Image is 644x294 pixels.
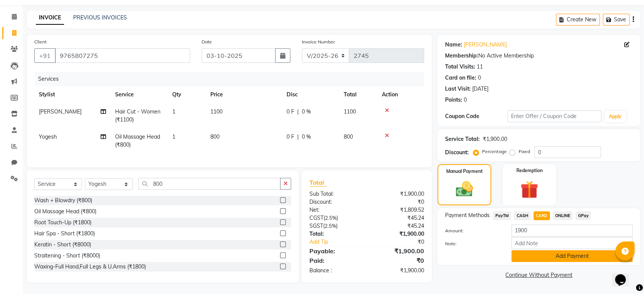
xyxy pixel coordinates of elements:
input: Search by Name/Mobile/Email/Code [55,48,190,63]
div: Net: [304,206,367,214]
img: _gift.svg [515,179,543,201]
span: 1100 [344,108,356,115]
div: Payable: [304,246,367,256]
span: 0 % [302,108,311,116]
a: Continue Without Payment [439,271,639,279]
div: Service Total: [445,135,480,143]
th: Stylist [34,86,111,103]
span: 0 % [302,133,311,141]
div: Paid: [304,256,367,265]
button: Add Payment [511,250,633,262]
span: 1 [172,133,175,140]
span: 2.5% [325,215,336,221]
span: Payment Methods [445,211,490,219]
div: ₹45.24 [367,214,430,222]
div: ₹1,900.00 [367,230,430,238]
span: Oil Massage Head (₹800) [115,133,160,148]
div: ₹0 [367,198,430,206]
div: Name: [445,41,462,49]
div: ₹1,900.00 [367,267,430,275]
span: SGST [309,222,323,229]
div: ( ) [304,214,367,222]
div: Membership: [445,52,478,60]
span: Yogesh [39,133,57,140]
th: Total [339,86,377,103]
div: 0 [478,74,481,82]
span: [PERSON_NAME] [39,108,82,115]
div: Wash + Blowdry (₹800) [34,197,92,205]
span: 800 [344,133,353,140]
div: Coupon Code [445,112,508,120]
span: CGST [309,214,324,221]
label: Note: [439,240,506,247]
label: Amount: [439,227,506,234]
span: | [297,108,299,116]
iframe: chat widget [612,264,636,286]
label: Redemption [516,167,542,174]
span: 800 [210,133,219,140]
div: Balance : [304,267,367,275]
div: 11 [477,63,483,71]
th: Qty [168,86,206,103]
div: ₹1,900.00 [483,135,507,143]
span: GPay [575,211,591,220]
span: CASH [514,211,530,220]
img: _cash.svg [450,179,478,199]
span: 0 F [287,133,294,141]
span: | [297,133,299,141]
div: Keratin - Short (₹8000) [34,241,91,249]
div: ₹45.24 [367,222,430,230]
span: 2.5% [325,223,336,229]
div: ₹1,900.00 [367,190,430,198]
input: Enter Offer / Coupon Code [508,110,601,122]
span: 1 [172,108,175,115]
div: [DATE] [472,85,489,93]
div: Root Touch-Up (₹1800) [34,219,91,227]
div: Total: [304,230,367,238]
span: ONLINE [553,211,573,220]
div: Discount: [304,198,367,206]
div: ( ) [304,222,367,230]
div: 0 [464,96,467,104]
div: Services [35,72,430,86]
button: Create New [556,14,600,26]
label: Fixed [518,148,530,155]
input: Search or Scan [138,178,280,190]
div: Hair Spa - Short (₹1800) [34,230,95,238]
div: ₹0 [367,256,430,265]
label: Invoice Number [302,38,335,45]
th: Price [206,86,282,103]
input: Amount [511,225,633,236]
button: Save [603,14,630,26]
div: Total Visits: [445,63,475,71]
label: Manual Payment [446,168,483,175]
span: Hair Cut - Women (₹1100) [115,108,160,123]
span: 1100 [210,108,223,115]
div: Straitening - Short (₹8000) [34,252,100,260]
span: PayTM [493,211,511,220]
button: +91 [34,48,56,63]
th: Disc [282,86,339,103]
span: CARD [533,211,550,220]
div: No Active Membership [445,52,633,60]
div: Card on file: [445,74,476,82]
label: Date [202,38,212,45]
div: Waxing-Full Hand,Full Legs & U.Arms (₹1800) [34,263,146,271]
div: ₹1,809.52 [367,206,430,214]
button: Apply [604,111,626,122]
span: 0 F [287,108,294,116]
input: Add Note [511,237,633,249]
a: INVOICE [36,11,64,25]
label: Percentage [482,148,506,155]
label: Client [34,38,46,45]
div: ₹0 [377,238,430,246]
div: ₹1,900.00 [367,246,430,256]
div: Last Visit: [445,85,471,93]
th: Action [377,86,424,103]
a: [PERSON_NAME] [464,41,506,49]
div: Points: [445,96,462,104]
div: Sub Total: [304,190,367,198]
a: PREVIOUS INVOICES [73,14,127,21]
span: Total [309,179,327,187]
a: Add Tip [304,238,377,246]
